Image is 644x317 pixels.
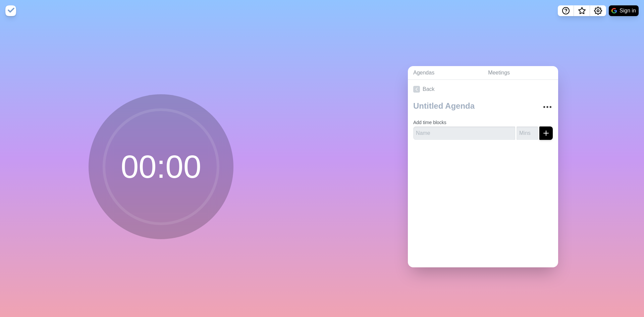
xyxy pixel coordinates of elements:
input: Name [413,126,515,140]
img: timeblocks logo [5,5,16,16]
a: Back [408,80,558,99]
a: Meetings [483,66,558,80]
button: More [541,100,554,114]
button: Sign in [609,5,639,16]
button: Settings [590,5,606,16]
a: Agendas [408,66,483,80]
button: What’s new [574,5,590,16]
input: Mins [517,126,538,140]
img: google logo [611,8,617,13]
label: Add time blocks [413,120,446,125]
button: Help [558,5,574,16]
